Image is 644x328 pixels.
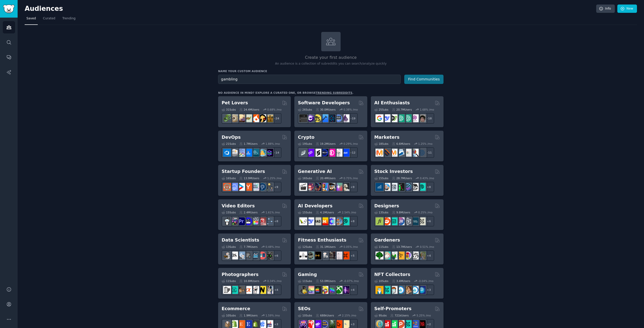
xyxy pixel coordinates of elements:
[374,176,388,180] div: 15 Sub s
[392,176,412,180] div: 28.7M Users
[374,279,388,283] div: 10 Sub s
[267,108,281,111] div: 0.68 % /mo
[239,314,258,317] div: 1.9M Users
[271,285,281,295] div: + 4
[230,114,238,122] img: ballpython
[374,245,388,249] div: 11 Sub s
[617,5,637,13] a: New
[342,320,349,328] img: The_SEO
[392,142,410,146] div: 6.6M Users
[313,114,321,122] img: learnjavascript
[418,211,432,214] div: 0.25 % /mo
[313,149,321,157] img: ethstaker
[596,5,615,13] a: Info
[342,114,349,122] img: elixir
[223,252,231,259] img: MachineLearning
[397,114,405,122] img: chatgpt_promptDesign
[222,203,255,209] h2: Video Editors
[230,149,238,157] img: AWS_Certified_Experts
[266,142,280,146] div: 1.88 % /mo
[376,320,383,328] img: AppIdeas
[244,217,252,225] img: VideoEditors
[392,108,412,111] div: 20.7M Users
[222,134,241,140] h2: DevOps
[258,114,266,122] img: PetAdvice
[397,252,405,259] img: GardeningUK
[266,314,280,317] div: 1.59 % /mo
[320,320,328,328] img: SEO_cases
[418,286,426,294] img: DigitalItems
[383,320,390,328] img: youtubepromotion
[271,182,281,192] div: + 9
[223,286,231,294] img: analog
[218,62,444,66] p: An audience is a collection of subreddits you can search/analyze quickly
[344,108,358,111] div: 0.38 % /mo
[258,217,266,225] img: Youtubevideo
[328,286,335,294] img: gamers
[223,114,231,122] img: herpetology
[376,149,383,157] img: content_marketing
[306,149,314,157] img: 0xPolygon
[244,320,252,328] img: EtsySellers
[237,286,245,294] img: AnalogCommunity
[239,176,259,180] div: 13.9M Users
[244,149,252,157] img: DevOpsLinks
[41,15,57,25] a: Curated
[237,183,245,191] img: startup
[251,114,259,122] img: cockatiel
[239,142,258,146] div: 1.7M Users
[420,245,434,249] div: 0.51 % /mo
[383,252,390,259] img: succulents
[239,279,259,283] div: 10.8M Users
[424,216,434,226] div: + 6
[298,168,332,175] h2: Generative AI
[320,286,328,294] img: GamerPals
[390,217,397,225] img: UI_Design
[418,149,426,157] img: OnlineMarketing
[418,217,426,225] img: UX_Design
[25,15,38,25] a: Saved
[222,108,236,111] div: 31 Sub s
[298,211,312,214] div: 15 Sub s
[265,114,273,122] img: dogbreed
[411,114,419,122] img: OpenAIDev
[298,134,314,140] h2: Crypto
[316,176,336,180] div: 20.4M Users
[222,142,236,146] div: 21 Sub s
[237,114,245,122] img: leopardgeckos
[328,149,335,157] img: defiblockchain
[298,271,317,278] h2: Gaming
[347,182,358,192] div: + 9
[376,114,383,122] img: GoogleGeminiAI
[347,250,358,261] div: + 5
[306,217,314,225] img: DeepSeek
[313,183,321,191] img: deepdream
[376,183,383,191] img: dividends
[392,211,410,214] div: 9.8M Users
[344,245,358,249] div: 0.05 % /mo
[418,279,433,283] div: -0.04 % /mo
[328,183,335,191] img: FluxAI
[298,100,350,106] h2: Software Developers
[265,252,273,259] img: data
[265,320,273,328] img: ecommerce_growth
[342,149,349,157] img: defi_
[376,252,383,259] img: vegetablegardening
[265,183,273,191] img: growmybusiness
[383,149,390,157] img: bigseo
[411,286,419,294] img: OpenseaMarket
[374,108,388,111] div: 25 Sub s
[222,306,250,312] h2: Ecommerce
[328,114,335,122] img: reactnative
[374,314,387,317] div: 9 Sub s
[218,69,444,73] h3: Name your custom audience
[299,320,307,328] img: SEO_Digital_Marketing
[298,245,312,249] div: 12 Sub s
[299,286,307,294] img: linux_gaming
[218,75,401,84] input: Pick a short name, like "Digital Marketers" or "Movie-Goers"
[222,168,265,175] h2: Startup Founders
[404,183,412,191] img: StocksAndTrading
[424,285,434,295] div: + 3
[25,5,596,13] h2: Audiences
[374,100,410,106] h2: AI Enthusiasts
